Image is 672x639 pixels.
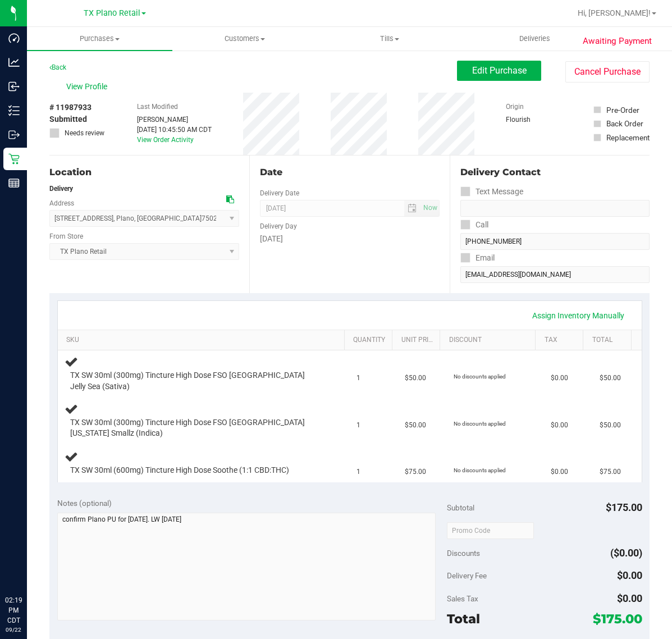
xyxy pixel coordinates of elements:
span: TX Plano Retail [84,8,140,18]
span: Edit Purchase [472,65,527,76]
span: $50.00 [600,420,621,431]
span: $50.00 [405,373,426,384]
span: Total [447,611,480,627]
span: Customers [173,34,317,44]
p: 02:19 PM CDT [5,595,22,626]
a: Unit Price [401,336,436,345]
span: Discounts [447,543,480,563]
a: View Order Activity [137,136,194,144]
div: Flourish [506,115,562,125]
span: 1 [356,467,360,477]
span: Subtotal [447,503,474,512]
span: $0.00 [551,467,568,477]
span: TX SW 30ml (600mg) Tincture High Dose Soothe (1:1 CBD:THC) [70,465,289,476]
button: Cancel Purchase [565,61,650,83]
span: TX SW 30ml (300mg) Tincture High Dose FSO [GEOGRAPHIC_DATA] [US_STATE] Smallz (Indica) [70,417,321,439]
a: Back [49,63,66,71]
a: Purchases [27,27,172,51]
input: Format: (999) 999-9999 [460,233,650,250]
a: Quantity [353,336,387,345]
input: Promo Code [447,522,534,539]
span: Deliveries [504,34,565,44]
label: Origin [506,102,524,112]
label: Address [49,198,74,208]
span: Notes (optional) [57,499,112,508]
p: 09/22 [5,626,22,634]
label: Delivery Date [260,188,299,198]
a: SKU [66,336,340,345]
a: Assign Inventory Manually [525,306,632,325]
span: Delivery Fee [447,571,487,580]
inline-svg: Inventory [8,105,20,116]
div: [DATE] [260,233,439,245]
label: From Store [49,231,83,241]
span: $50.00 [405,420,426,431]
span: View Profile [66,81,111,93]
input: Format: (999) 999-9999 [460,200,650,217]
span: Submitted [49,113,87,125]
span: 1 [356,373,360,384]
span: $175.00 [593,611,642,627]
span: $175.00 [606,501,642,513]
span: Tills [318,34,462,44]
inline-svg: Outbound [8,129,20,140]
strong: Delivery [49,185,73,193]
label: Last Modified [137,102,178,112]
div: Replacement [606,132,650,143]
div: Date [260,166,439,179]
button: Edit Purchase [457,61,541,81]
inline-svg: Analytics [8,57,20,68]
div: Location [49,166,239,179]
span: TX SW 30ml (300mg) Tincture High Dose FSO [GEOGRAPHIC_DATA] Jelly Sea (Sativa) [70,370,321,391]
span: No discounts applied [454,373,506,380]
div: Back Order [606,118,643,129]
div: Copy address to clipboard [226,194,234,206]
label: Delivery Day [260,221,297,231]
span: $75.00 [405,467,426,477]
span: Needs review [65,128,104,138]
inline-svg: Retail [8,153,20,165]
inline-svg: Reports [8,177,20,189]
span: $0.00 [551,373,568,384]
span: Purchases [27,34,172,44]
inline-svg: Inbound [8,81,20,92]
a: Discount [449,336,532,345]
span: 1 [356,420,360,431]
a: Deliveries [463,27,608,51]
span: Awaiting Payment [583,35,652,48]
inline-svg: Dashboard [8,33,20,44]
span: $50.00 [600,373,621,384]
div: [PERSON_NAME] [137,115,212,125]
span: No discounts applied [454,421,506,427]
span: $0.00 [551,420,568,431]
a: Tax [545,336,579,345]
span: $0.00 [617,592,642,604]
a: Total [592,336,627,345]
span: Hi, [PERSON_NAME]! [578,8,651,17]
div: [DATE] 10:45:50 AM CDT [137,125,212,135]
div: Delivery Contact [460,166,650,179]
label: Text Message [460,184,523,200]
label: Call [460,217,488,233]
span: Sales Tax [447,594,478,603]
span: $0.00 [617,569,642,581]
label: Email [460,250,495,266]
a: Tills [317,27,463,51]
a: Customers [172,27,318,51]
span: $75.00 [600,467,621,477]
span: # 11987933 [49,102,92,113]
span: ($0.00) [610,547,642,559]
span: No discounts applied [454,467,506,473]
div: Pre-Order [606,104,639,116]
